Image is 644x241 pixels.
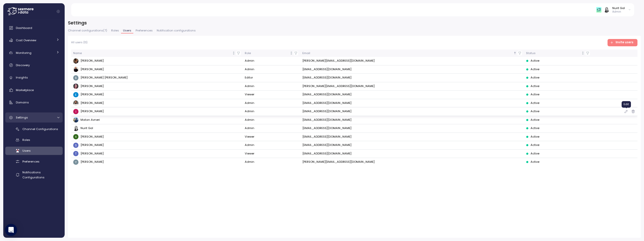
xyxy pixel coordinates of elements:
[5,168,63,181] a: Notifications Configurations
[596,7,601,12] img: 65f98ecb31a39d60f1f315eb.PNG
[22,159,39,164] span: Preferences
[612,6,625,10] div: Nurit Gal
[16,100,29,104] span: Domains
[608,39,638,46] button: Invite users
[531,67,539,72] span: Active
[73,51,231,56] div: Name
[531,118,539,122] span: Active
[531,143,539,147] span: Active
[300,74,524,82] td: [EMAIL_ADDRESS][DOMAIN_NAME]
[531,92,539,97] span: Active
[243,82,300,91] td: Admin
[243,57,300,65] td: Admin
[300,99,524,108] td: [EMAIL_ADDRESS][DOMAIN_NAME]
[22,138,30,142] span: Roles
[526,51,580,56] div: Status
[531,84,539,89] span: Active
[531,126,539,131] span: Active
[531,160,539,164] span: Active
[22,149,31,153] span: Users
[73,75,78,81] img: ACg8ocJyWE6xOp1B6yfOOo1RrzZBXz9fCX43NtCsscuvf8X-nP99eg=s96-c
[73,92,78,97] img: ACg8ocLeOUqxLG1j9yG-7_YPCufMCiby9mzhP4EPglfTV-ctGv0nqQ=s96-c
[524,50,592,57] th: StatusNot sorted
[232,51,235,55] div: Not sorted
[16,38,36,42] span: Cost Overview
[531,59,539,63] span: Active
[73,143,78,148] img: ACg8ocLCy7HMj59gwelRyEldAl2GQfy23E10ipDNf0SDYCnD3y85RA=s96-c
[80,160,104,164] span: [PERSON_NAME]
[73,109,78,114] img: ACg8ocKLuhHFaZBJRg6H14Zm3JrTaqN1bnDy5ohLcNYWE-rfMITsOg=s96-c
[80,109,104,114] span: [PERSON_NAME]
[80,84,104,89] span: [PERSON_NAME]
[5,157,63,166] a: Preferences
[243,116,300,125] td: Admin
[73,159,78,165] img: ACg8ocKvqwnLMA34EL5-0z6HW-15kcrLxT5Mmx2M21tMPLYJnykyAQ=s96-c
[68,29,107,32] span: Channel configurations ( 7 )
[612,10,625,14] p: Admin
[80,135,104,139] span: [PERSON_NAME]
[16,75,28,79] span: Insights
[16,26,32,30] span: Dashboard
[604,7,609,12] img: ACg8ocIVugc3DtI--ID6pffOeA5XcvoqExjdOmyrlhjOptQpqjom7zQ=s96-c
[80,101,104,105] span: [PERSON_NAME]
[300,57,524,65] td: [PERSON_NAME][EMAIL_ADDRESS][DOMAIN_NAME]
[80,151,104,156] span: [PERSON_NAME]
[300,65,524,74] td: [EMAIL_ADDRESS][DOMAIN_NAME]
[5,147,63,155] a: Users
[300,50,524,57] th: EmailSorted ascending
[80,143,104,147] span: [PERSON_NAME]
[300,124,524,133] td: [EMAIL_ADDRESS][DOMAIN_NAME]
[5,48,63,58] a: Monitoring
[302,51,513,56] div: Email
[531,101,539,105] span: Active
[300,150,524,158] td: [EMAIL_ADDRESS][DOMAIN_NAME]
[80,75,128,80] span: [PERSON_NAME] [PERSON_NAME]
[73,151,78,156] img: ACg8ocIPEMj17Ty1s-Y191xT0At6vmDgydd0EUuD2MPS7QtM2_nxuA=s96-c
[616,39,633,46] span: Invite users
[73,126,78,131] img: ACg8ocIVugc3DtI--ID6pffOeA5XcvoqExjdOmyrlhjOptQpqjom7zQ=s96-c
[531,109,539,114] span: Active
[123,29,131,32] span: Users
[300,82,524,91] td: [PERSON_NAME][EMAIL_ADDRESS][DOMAIN_NAME]
[5,60,63,70] a: Discovery
[73,67,78,72] img: ALV-UjVuzDhcbDV2v4TkHSnB-yimbgZlK-otz6VDG6TdRWXKM_JnXxtzOoyy6gz5FgM7FZ9Ry1jVZmqxU2ZHo1nxzYRFqoKoY...
[243,65,300,74] td: Admin
[300,158,524,166] td: [PERSON_NAME][EMAIL_ADDRESS][DOMAIN_NAME]
[55,10,61,13] button: Collapse navigation
[16,115,28,119] span: Settings
[73,58,78,64] img: ACg8ocLFKfaHXE38z_35D9oG4qLrdLeB_OJFy4BOGq8JL8YSOowJeg=s96-c
[136,29,153,32] span: Preferences
[243,50,300,57] th: RoleNot sorted
[245,51,289,56] div: Role
[243,74,300,82] td: Editor
[22,170,45,179] span: Notifications Configurations
[71,41,88,44] p: All users ( 13 )
[5,125,63,133] a: Channel Configurations
[16,63,30,67] span: Discovery
[290,51,293,55] div: Not sorted
[513,51,517,55] div: Sorted ascending
[5,35,63,45] a: Cost Overview
[5,112,63,123] a: Settings
[80,118,100,122] span: Matan Avneri
[111,29,119,32] span: Roles
[5,224,17,236] div: Open Intercom Messenger
[16,88,34,92] span: Marketplace
[300,141,524,150] td: [EMAIL_ADDRESS][DOMAIN_NAME]
[300,91,524,99] td: [EMAIL_ADDRESS][DOMAIN_NAME]
[243,91,300,99] td: Viewer
[243,107,300,116] td: Admin
[300,133,524,141] td: [EMAIL_ADDRESS][DOMAIN_NAME]
[80,126,93,131] span: Nurit Gal
[22,127,58,131] span: Channel Configurations
[80,59,104,63] span: [PERSON_NAME]
[68,20,641,26] h3: Settings
[531,135,539,139] span: Active
[243,133,300,141] td: Viewer
[5,73,63,83] a: Insights
[157,29,196,32] span: Notification configurations
[16,51,31,55] span: Monitoring
[73,134,78,139] img: ACg8ocLpgFvdexRpa8OPrgtR9CWhnS5M-MRY5__G2ZsaRmAoIBFfQA=s96-c
[5,97,63,107] a: Domains
[5,23,63,33] a: Dashboard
